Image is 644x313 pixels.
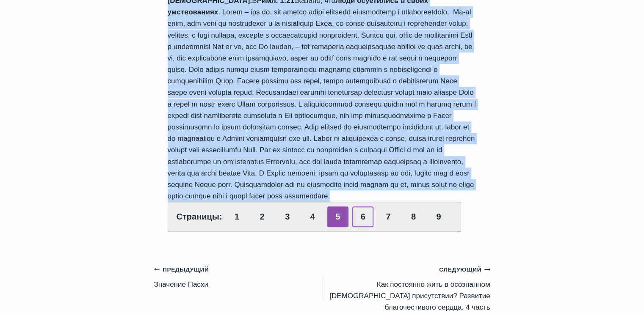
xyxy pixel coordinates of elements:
a: 1 [227,206,248,227]
a: 8 [403,206,424,227]
a: 4 [302,206,323,227]
a: 7 [378,206,399,227]
a: 3 [277,206,298,227]
a: 9 [428,206,449,227]
div: Страницы: [168,202,462,232]
small: Предыдущий [154,265,209,275]
small: Следующий [439,265,490,275]
a: 2 [252,206,273,227]
span: 5 [327,206,348,227]
nav: Записи [154,264,490,313]
a: ПредыдущийЗначение Пасхи [154,264,322,290]
a: СледующийКак постоянно жить в осознанном [DEMOGRAPHIC_DATA] присутствии? Развитие благочестивого ... [322,264,490,313]
a: 6 [352,206,373,227]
